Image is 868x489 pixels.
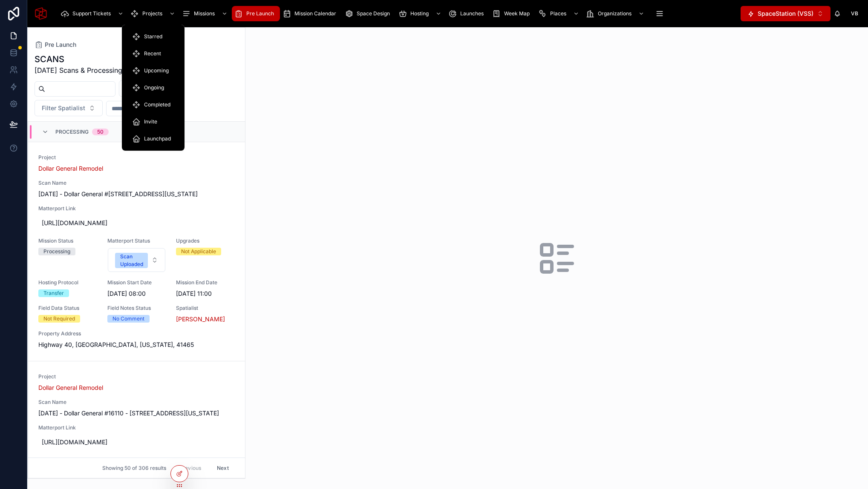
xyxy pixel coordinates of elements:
span: Field Notes Status [107,305,166,312]
a: Upcoming [127,63,179,78]
a: ProjectDollar General RemodelScan Name[DATE] - Dollar General #[STREET_ADDRESS][US_STATE]Matterpo... [28,142,245,361]
button: Select Button [119,80,180,97]
span: Launches [460,10,484,17]
span: Spatialist [176,305,235,312]
span: Hosting [410,10,429,17]
span: Invite [144,118,157,125]
span: Starred [144,33,162,40]
a: Dollar General Remodel [38,383,103,392]
button: Select Button [741,6,831,21]
span: Scan Name [38,399,235,406]
a: Mission Calendar [280,6,342,21]
span: Mission End Date [176,279,235,286]
a: Hosting [396,6,446,21]
span: VB [851,10,858,17]
span: Upgrades [176,457,235,463]
span: [DATE] - Dollar General #[STREET_ADDRESS][US_STATE] [38,190,235,198]
span: Matterport Status [107,457,166,463]
a: Invite [127,114,179,129]
a: Recent [127,46,179,61]
span: Support Tickets [72,10,111,17]
button: Select Button [108,248,166,272]
button: Select Button [35,100,103,116]
a: Space Design [342,6,396,21]
img: App logo [34,7,48,20]
a: Places [536,6,583,21]
a: Support Tickets [58,6,128,21]
span: Projects [142,10,162,17]
span: Mission Calendar [294,10,336,17]
span: SpaceStation (VSS) [758,9,813,18]
span: [URL][DOMAIN_NAME] [42,438,231,446]
span: Field Data Status [38,305,97,312]
div: Not Required [43,315,75,323]
span: Matterport Link [38,424,235,431]
a: Dollar General Remodel [38,164,103,173]
span: [DATE] 11:00 [176,289,235,298]
a: Organizations [583,6,649,21]
a: Starred [127,29,179,44]
span: Project [38,154,235,161]
div: Scan Uploaded [120,253,143,268]
span: Pre Launch [45,40,76,49]
span: Upcoming [144,67,169,74]
a: Missions [179,6,232,21]
span: Matterport Status [107,237,166,244]
div: Not Applicable [181,248,216,255]
span: Matterport Link [38,205,235,212]
span: Missions [194,10,215,17]
span: Project [38,373,235,380]
span: [DATE] - Dollar General #16110 - [STREET_ADDRESS][US_STATE] [38,409,235,418]
a: Launchpad [127,131,179,146]
span: Mission Start Date [107,279,166,286]
div: scrollable content [55,4,741,23]
span: Places [550,10,566,17]
button: Next [211,461,235,475]
span: Recent [144,50,161,57]
span: Scan Name [38,180,235,186]
span: Week Map [504,10,530,17]
span: Organizations [598,10,632,17]
span: Showing 50 of 306 results [102,465,166,472]
a: [PERSON_NAME] [176,315,225,323]
a: Ongoing [127,80,179,95]
a: Launches [446,6,490,21]
div: Transfer [43,289,64,297]
a: Pre Launch [35,40,76,49]
a: Pre Launch [232,6,280,21]
a: Completed [127,97,179,112]
span: Property Address [38,330,235,337]
span: Mission Status [38,237,97,244]
span: Filter Spatialist [42,104,85,112]
span: Processing [55,129,89,135]
span: Hosting Protocol [38,279,97,286]
h1: SCANS [35,53,144,65]
span: [DATE] 08:00 [107,289,166,298]
span: [URL][DOMAIN_NAME] [42,219,231,227]
a: Week Map [490,6,536,21]
div: Processing [43,248,70,255]
span: Upgrades [176,237,235,244]
span: Highway 40, [GEOGRAPHIC_DATA], [US_STATE], 41465 [38,340,235,349]
span: Space Design [357,10,390,17]
span: Ongoing [144,84,164,91]
span: Pre Launch [246,10,274,17]
span: Completed [144,101,170,108]
span: Mission Status [38,457,97,463]
a: Projects [128,6,179,21]
span: Launchpad [144,135,171,142]
span: [DATE] Scans & Processing Scans [35,65,144,75]
div: No Comment [112,315,144,323]
div: 50 [97,129,104,135]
